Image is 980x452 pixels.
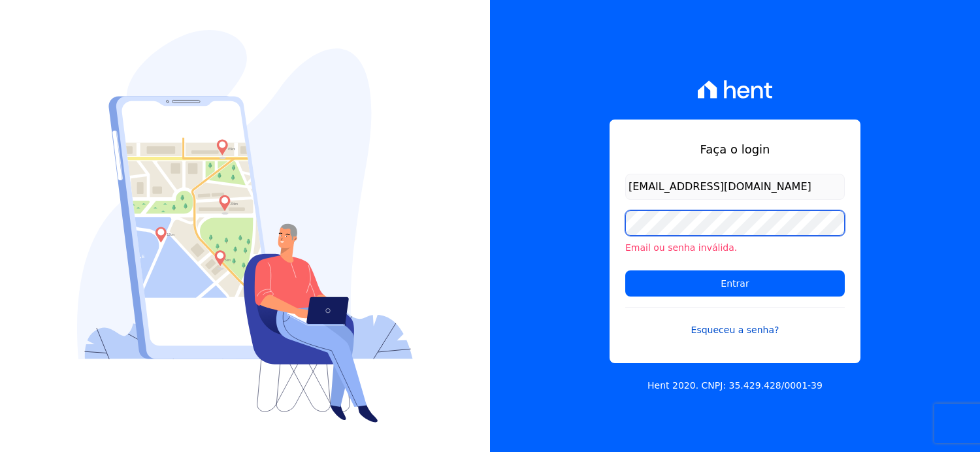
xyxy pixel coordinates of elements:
p: Hent 2020. CNPJ: 35.429.428/0001-39 [647,379,823,393]
li: Email ou senha inválida. [625,241,845,255]
input: Email [625,174,845,200]
img: Login [77,30,413,423]
h1: Faça o login [625,140,845,158]
input: Entrar [625,270,845,297]
a: Esqueceu a senha? [625,307,845,337]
